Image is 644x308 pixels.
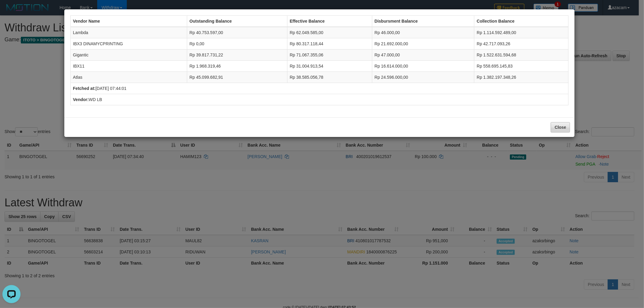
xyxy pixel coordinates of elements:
td: Rp 21.692.000,00 [372,38,474,49]
td: Rp 0,00 [187,38,287,49]
td: Rp 1.382.197.348,26 [474,72,569,83]
td: IBX3 DINAMYCPRINTING [70,38,187,49]
td: Gigantic [70,49,187,61]
td: Lambda [70,27,187,38]
td: Rp 80.317.118,44 [287,38,372,49]
td: Rp 45.099.682,91 [187,72,287,83]
td: Rp 39.817.731,22 [187,49,287,61]
td: Rp 40.753.597,00 [187,27,287,38]
b: Fetched at: [73,86,96,91]
th: Effective Balance [287,16,372,27]
td: Rp 1.968.319,46 [187,61,287,72]
button: Close [551,122,570,132]
th: Vendor Name [70,16,187,27]
td: Rp 38.585.056,78 [287,72,372,83]
th: Outstanding Balance [187,16,287,27]
td: Rp 16.614.000,00 [372,61,474,72]
button: Open LiveChat chat widget [2,2,21,21]
td: IBX11 [70,61,187,72]
th: Disbursment Balance [372,16,474,27]
td: [DATE] 07:44:01 [70,83,569,94]
td: Rp 47.000,00 [372,49,474,61]
td: WD LB [70,94,569,105]
td: Atlas [70,72,187,83]
td: Rp 46.000,00 [372,27,474,38]
b: Vendor: [73,97,89,102]
td: Rp 1.522.631.594,68 [474,49,569,61]
td: Rp 24.596.000,00 [372,72,474,83]
th: Collection Balance [474,16,569,27]
td: Rp 62.049.585,00 [287,27,372,38]
td: Rp 42.717.093,26 [474,38,569,49]
td: Rp 1.114.592.489,00 [474,27,569,38]
td: Rp 71.067.355,06 [287,49,372,61]
td: Rp 558.695.145,83 [474,61,569,72]
td: Rp 31.004.913,54 [287,61,372,72]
